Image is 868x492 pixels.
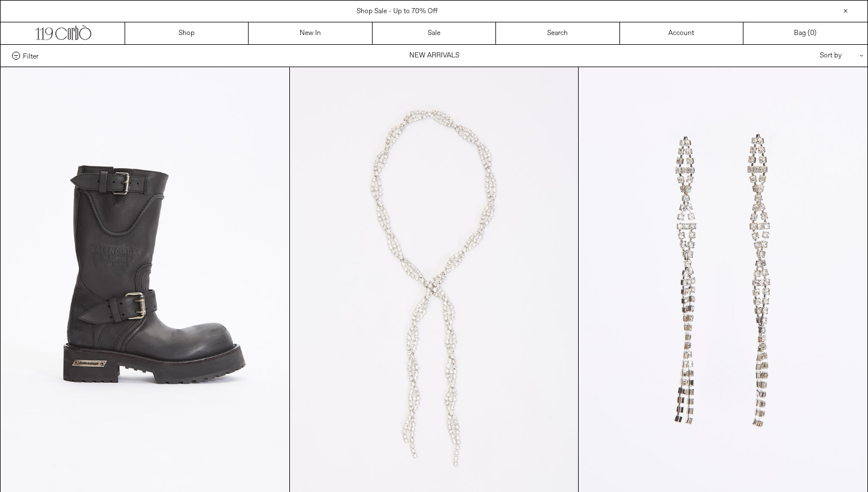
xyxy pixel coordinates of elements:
span: ) [810,28,816,38]
a: New In [249,22,372,44]
a: Search [496,22,619,44]
a: Bag () [743,22,867,44]
a: Shop Sale - Up to 70% Off [356,7,437,16]
a: Shop [125,22,249,44]
a: Account [620,22,743,44]
span: 0 [810,29,814,38]
div: Sort by [753,45,856,67]
a: Sale [373,22,496,44]
span: Filter [23,52,38,60]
